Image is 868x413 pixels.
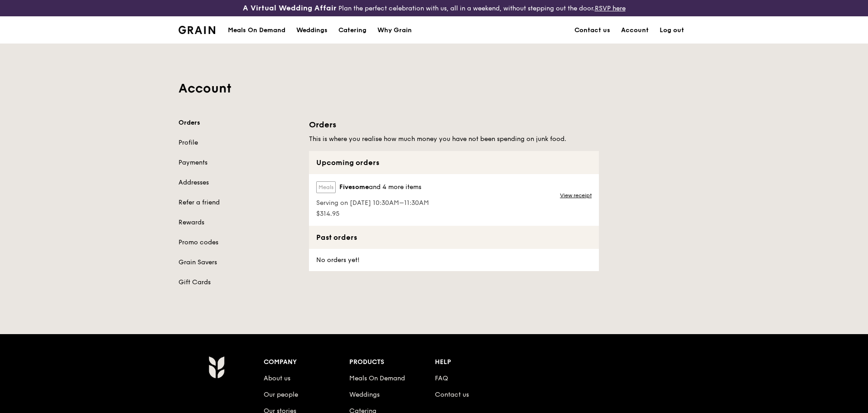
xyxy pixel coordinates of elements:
a: Promo codes [178,238,298,247]
a: Weddings [291,17,333,44]
div: Company [264,356,349,369]
a: Addresses [178,178,298,187]
h3: A Virtual Wedding Affair [243,4,337,13]
a: Why Grain [372,17,417,44]
a: Our people [264,391,298,398]
div: Help [435,356,521,369]
div: Plan the perfect celebration with us, all in a weekend, without stepping out the door. [173,4,695,13]
a: Account [616,17,654,44]
a: Contact us [435,391,469,398]
span: and 4 more items [369,183,421,191]
h1: Orders [309,118,599,131]
div: Catering [338,17,366,44]
h5: This is where you realise how much money you have not been spending on junk food. [309,135,599,144]
h1: Account [178,80,690,97]
span: $314.95 [316,209,429,219]
img: Grain [178,26,215,34]
a: GrainGrain [178,16,215,43]
div: Past orders [309,226,599,249]
a: Contact us [569,17,616,44]
a: Gift Cards [178,278,298,287]
div: Weddings [296,17,328,44]
img: Grain [208,356,224,379]
a: FAQ [435,374,448,382]
a: Orders [178,118,298,127]
a: Profile [178,138,298,147]
span: Fivesome [339,183,369,192]
div: No orders yet! [309,249,365,271]
div: Products [349,356,435,369]
div: Why Grain [377,17,412,44]
div: Meals On Demand [228,17,285,44]
a: Weddings [349,391,380,398]
a: About us [264,374,290,382]
a: Log out [654,17,690,44]
a: Rewards [178,218,298,227]
span: Serving on [DATE] 10:30AM–11:30AM [316,199,429,208]
a: Payments [178,158,298,167]
a: RSVP here [595,5,626,12]
a: View receipt [560,192,592,199]
a: Meals On Demand [349,374,405,382]
a: Grain Savers [178,258,298,267]
a: Catering [333,17,372,44]
a: Refer a friend [178,198,298,207]
label: Meals [316,181,336,193]
div: Upcoming orders [309,151,599,174]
